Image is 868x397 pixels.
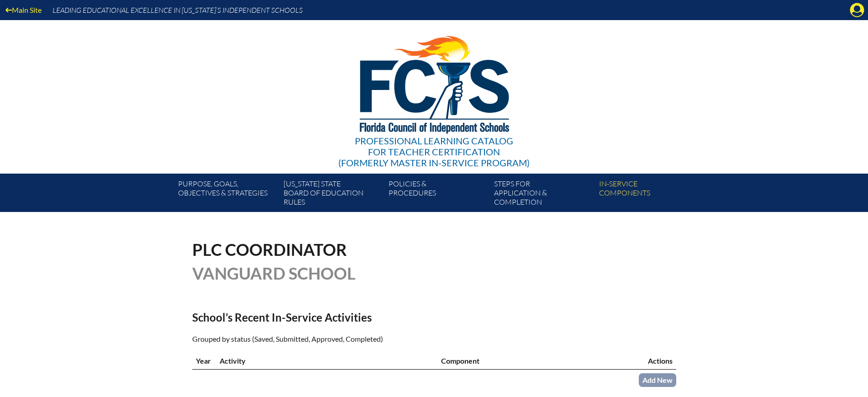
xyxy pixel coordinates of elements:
p: Grouped by status (Saved, Submitted, Approved, Completed) [192,333,514,345]
div: Professional Learning Catalog (formerly Master In-service Program) [338,135,530,168]
span: for Teacher Certification [368,146,500,157]
a: In-servicecomponents [595,177,700,212]
span: PLC Coordinator [192,239,347,259]
h2: School’s Recent In-Service Activities [192,311,514,324]
a: Professional Learning Catalog for Teacher Certification(formerly Master In-service Program) [335,18,533,170]
img: FCISlogo221.eps [340,20,528,145]
a: [US_STATE] StateBoard of Education rules [280,177,385,212]
a: Policies &Procedures [385,177,490,212]
a: Purpose, goals,objectives & strategies [174,177,279,212]
th: Year [192,352,216,370]
th: Activity [216,352,438,370]
th: Actions [619,352,676,370]
span: Vanguard School [192,263,356,283]
a: Main Site [2,4,45,16]
th: Component [437,352,619,370]
svg: Manage account [850,3,864,17]
a: Add New [639,373,676,386]
a: Steps forapplication & completion [490,177,595,212]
